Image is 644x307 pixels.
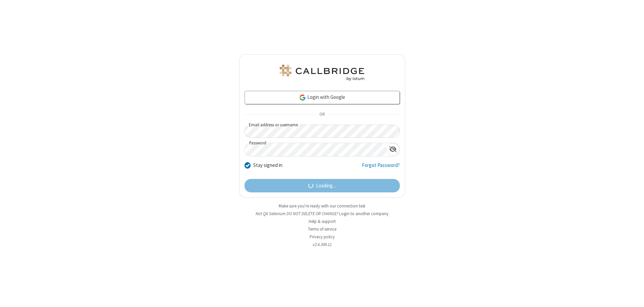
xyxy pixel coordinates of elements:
a: Help & support [309,219,336,224]
span: Loading... [316,182,336,190]
div: Show password [386,143,399,156]
input: Password [245,143,386,156]
img: QA Selenium DO NOT DELETE OR CHANGE [278,65,366,81]
span: OR [317,110,327,119]
a: Make sure you're ready with our connection test [279,203,365,209]
a: Forgot Password? [362,162,400,174]
li: Not QA Selenium DO NOT DELETE OR CHANGE? [239,210,405,217]
a: Terms of service [308,226,336,232]
label: Stay signed in [253,162,282,169]
iframe: Chat [627,290,639,302]
li: v2.6.349.11 [239,241,405,248]
button: Login to another company [339,210,388,217]
img: google-icon.png [299,94,306,101]
a: Privacy policy [310,234,335,240]
input: Email address or username [245,125,400,138]
button: Loading... [245,179,400,192]
a: Login with Google [245,91,400,104]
